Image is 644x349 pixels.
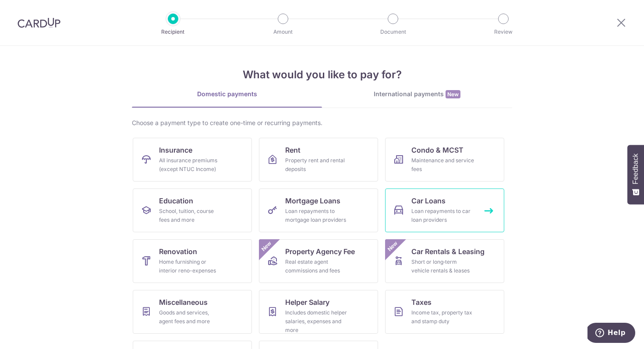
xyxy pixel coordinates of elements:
[471,28,536,36] p: Review
[159,145,192,155] span: Insurance
[251,28,315,36] p: Amount
[385,188,504,232] a: Car LoansLoan repayments to car loan providers
[259,290,378,334] a: Helper SalaryIncludes domestic helper salaries, expenses and more
[285,308,348,335] div: Includes domestic helper salaries, expenses and more
[632,154,640,184] span: Feedback
[159,195,193,206] span: Education
[132,90,322,98] div: Domestic payments
[259,188,378,232] a: Mortgage LoansLoan repayments to mortgage loan providers
[411,246,485,257] span: Car Rentals & Leasing
[411,258,474,275] div: Short or long‑term vehicle rentals & leases
[285,258,348,275] div: Real estate agent commissions and fees
[411,195,446,206] span: Car Loans
[159,207,222,224] div: School, tuition, course fees and more
[285,246,355,257] span: Property Agency Fee
[159,297,208,307] span: Miscellaneous
[133,239,252,283] a: RenovationHome furnishing or interior reno-expenses
[285,297,329,307] span: Helper Salary
[259,138,378,181] a: RentProperty rent and rental deposits
[132,119,512,127] div: Choose a payment type to create one-time or recurring payments.
[133,138,252,181] a: InsuranceAll insurance premiums (except NTUC Income)
[285,156,348,174] div: Property rent and rental deposits
[627,145,644,204] button: Feedback - Show survey
[285,145,301,155] span: Rent
[587,323,635,345] iframe: Opens a widget where you can find more information
[132,67,512,83] h4: What would you like to pay for?
[411,145,464,155] span: Condo & MCST
[259,239,378,283] a: Property Agency FeeReal estate agent commissions and feesNew
[361,28,425,36] p: Document
[159,156,222,174] div: All insurance premiums (except NTUC Income)
[411,297,432,307] span: Taxes
[285,207,348,224] div: Loan repayments to mortgage loan providers
[159,246,197,257] span: Renovation
[133,188,252,232] a: EducationSchool, tuition, course fees and more
[159,308,222,326] div: Goods and services, agent fees and more
[411,156,474,174] div: Maintenance and service fees
[259,239,274,254] span: New
[385,290,504,334] a: TaxesIncome tax, property tax and stamp duty
[386,239,400,254] span: New
[18,17,60,28] img: CardUp
[159,258,222,275] div: Home furnishing or interior reno-expenses
[385,138,504,181] a: Condo & MCSTMaintenance and service fees
[385,239,504,283] a: Car Rentals & LeasingShort or long‑term vehicle rentals & leasesNew
[446,90,460,98] span: New
[411,207,474,224] div: Loan repayments to car loan providers
[133,290,252,334] a: MiscellaneousGoods and services, agent fees and more
[141,28,205,36] p: Recipient
[322,90,512,99] div: International payments
[411,308,474,326] div: Income tax, property tax and stamp duty
[285,195,340,206] span: Mortgage Loans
